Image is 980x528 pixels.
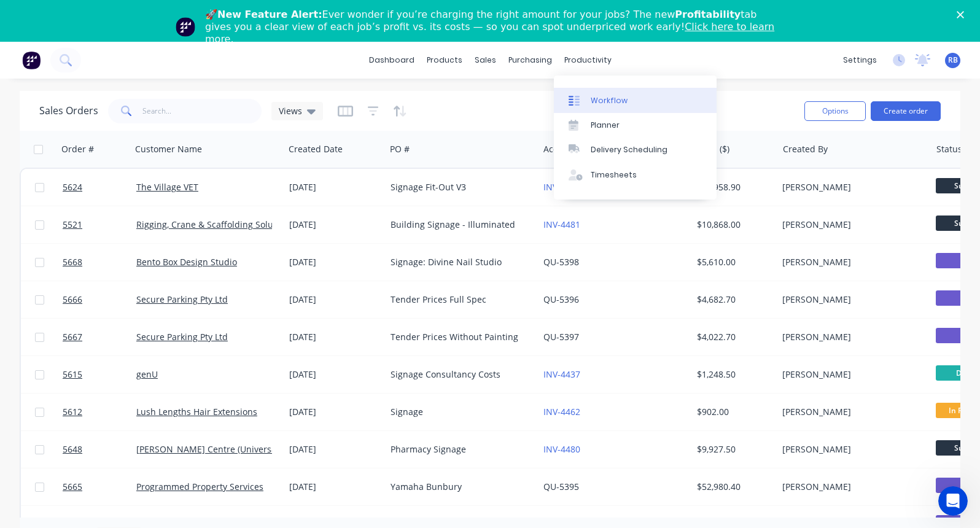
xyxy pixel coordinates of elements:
a: 5615 [63,356,136,393]
button: Create order [871,101,941,121]
div: Customer Name [135,143,202,155]
div: Timesheets [591,169,637,181]
a: The Village VET [136,181,198,193]
div: [DATE] [289,481,381,493]
a: 5612 [63,394,136,430]
div: Tender Prices Without Painting [391,331,527,343]
div: $4,022.70 [697,331,769,343]
div: $5,610.00 [697,256,769,268]
button: Options [804,101,866,121]
div: [DATE] [289,331,381,343]
div: [PERSON_NAME] [782,256,919,268]
a: INV-4482 [543,181,580,193]
div: productivity [558,51,618,69]
img: Profile image for Team [176,17,195,37]
div: [DATE] [289,368,381,381]
div: Signage Fit-Out V3 [391,181,527,193]
iframe: Intercom live chat [938,486,968,516]
a: Secure Parking Pty Ltd [136,331,228,343]
a: 5648 [63,431,136,468]
div: [PERSON_NAME] [782,406,919,418]
span: 5521 [63,219,82,231]
a: genU [136,368,158,380]
a: Lush Lengths Hair Extensions [136,406,257,417]
a: Secure Parking Pty Ltd [136,293,228,305]
div: [DATE] [289,406,381,418]
a: INV-4462 [543,406,580,417]
a: QU-5397 [543,331,579,343]
div: Created By [783,143,828,155]
div: Tender Prices Full Spec [391,293,527,306]
div: Pharmacy Signage [391,443,527,456]
a: QU-5398 [543,256,579,268]
a: Bento Box Design Studio [136,256,237,268]
span: 5648 [63,443,82,456]
span: 5666 [63,293,82,306]
span: RB [948,55,958,66]
a: 5668 [63,244,136,281]
div: Created Date [289,143,343,155]
div: [DATE] [289,181,381,193]
div: $25,958.90 [697,181,769,193]
div: [PERSON_NAME] [782,443,919,456]
input: Search... [142,99,262,123]
div: $1,248.50 [697,368,769,381]
b: New Feature Alert: [217,9,322,20]
a: Timesheets [554,163,717,187]
a: INV-4481 [543,219,580,230]
div: [DATE] [289,256,381,268]
div: Order # [61,143,94,155]
div: Yamaha Bunbury [391,481,527,493]
div: Signage Consultancy Costs [391,368,527,381]
div: products [421,51,469,69]
a: [PERSON_NAME] Centre (Universal Property Pty Ltd (ATFT S & J White Family Trust) [136,443,473,455]
a: Click here to learn more. [205,21,774,45]
a: Workflow [554,88,717,112]
div: settings [837,51,883,69]
a: QU-5396 [543,293,579,305]
div: Workflow [591,95,628,106]
div: Signage: Divine Nail Studio [391,256,527,268]
span: 5612 [63,406,82,418]
a: 5665 [63,468,136,505]
div: PO # [390,143,410,155]
a: 5624 [63,169,136,206]
div: [DATE] [289,443,381,456]
b: Profitability [675,9,741,20]
a: 5667 [63,319,136,355]
a: Planner [554,113,717,138]
span: 5615 [63,368,82,381]
div: $52,980.40 [697,481,769,493]
a: 5521 [63,206,136,243]
a: 5666 [63,281,136,318]
div: Building Signage - Illuminated [391,219,527,231]
div: [PERSON_NAME] [782,368,919,381]
span: 5668 [63,256,82,268]
a: Delivery Scheduling [554,138,717,162]
div: Planner [591,120,620,131]
span: 5624 [63,181,82,193]
div: $10,868.00 [697,219,769,231]
span: 5667 [63,331,82,343]
div: $4,682.70 [697,293,769,306]
div: sales [469,51,502,69]
div: Accounting Order # [543,143,624,155]
a: dashboard [363,51,421,69]
div: [DATE] [289,219,381,231]
img: Factory [22,51,41,69]
div: 🚀 Ever wonder if you’re charging the right amount for your jobs? The new tab gives you a clear vi... [205,9,785,45]
h1: Sales Orders [39,105,98,117]
div: $9,927.50 [697,443,769,456]
a: Rigging, Crane & Scaffolding Solutions [136,219,294,230]
div: [PERSON_NAME] [782,219,919,231]
div: $902.00 [697,406,769,418]
div: Status [936,143,962,155]
div: Signage [391,406,527,418]
a: INV-4480 [543,443,580,455]
a: QU-5395 [543,481,579,492]
div: purchasing [502,51,558,69]
span: Views [279,104,302,117]
a: Programmed Property Services [136,481,263,492]
div: [DATE] [289,293,381,306]
div: [PERSON_NAME] [782,293,919,306]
